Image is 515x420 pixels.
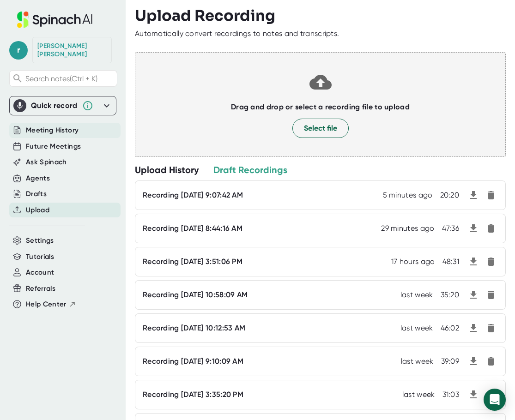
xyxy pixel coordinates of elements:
[26,283,55,294] button: Referrals
[31,101,78,110] div: Quick record
[26,299,76,310] button: Help Center
[441,357,460,366] div: 39:09
[25,74,97,83] span: Search notes (Ctrl + K)
[143,257,242,266] div: Recording [DATE] 3:51:06 PM
[143,357,243,366] div: Recording [DATE] 9:10:09 AM
[26,205,49,216] button: Upload
[13,96,112,115] div: Quick record
[37,42,107,58] div: Ryan Smith
[26,173,50,184] button: Agents
[383,191,433,200] div: 9/11/2025, 9:07:42 AM
[26,157,67,168] button: Ask Spinach
[400,290,433,300] div: 9/3/2025, 10:58:09 AM
[26,125,79,136] button: Meeting History
[213,164,287,176] div: Draft Recordings
[9,41,28,60] span: r
[143,390,243,399] div: Recording [DATE] 3:35:20 PM
[304,123,337,134] span: Select file
[143,224,242,233] div: Recording [DATE] 8:44:16 AM
[231,102,410,111] b: Drag and drop or select a recording file to upload
[143,191,243,200] div: Recording [DATE] 9:07:42 AM
[442,257,460,266] div: 48:31
[135,164,199,176] div: Upload History
[135,29,339,38] div: Automatically convert recordings to notes and transcripts.
[143,290,248,300] div: Recording [DATE] 10:58:09 AM
[442,224,460,233] div: 47:36
[442,390,460,399] div: 31:03
[26,299,67,310] span: Help Center
[292,119,349,138] button: Select file
[381,224,434,233] div: 9/11/2025, 8:44:16 AM
[484,389,506,411] div: Open Intercom Messenger
[441,290,460,300] div: 35:20
[26,235,54,246] button: Settings
[440,191,460,200] div: 20:20
[143,324,245,333] div: Recording [DATE] 10:12:53 AM
[26,141,81,152] button: Future Meetings
[441,324,460,333] div: 46:02
[26,189,47,199] button: Drafts
[391,257,435,266] div: 9/10/2025, 3:51:06 PM
[26,252,54,262] button: Tutorials
[402,390,435,399] div: 9/2/2025, 3:35:20 PM
[401,357,434,366] div: 9/3/2025, 9:10:09 AM
[26,267,54,278] button: Account
[400,324,433,333] div: 9/3/2025, 10:12:53 AM
[135,7,506,24] h3: Upload Recording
